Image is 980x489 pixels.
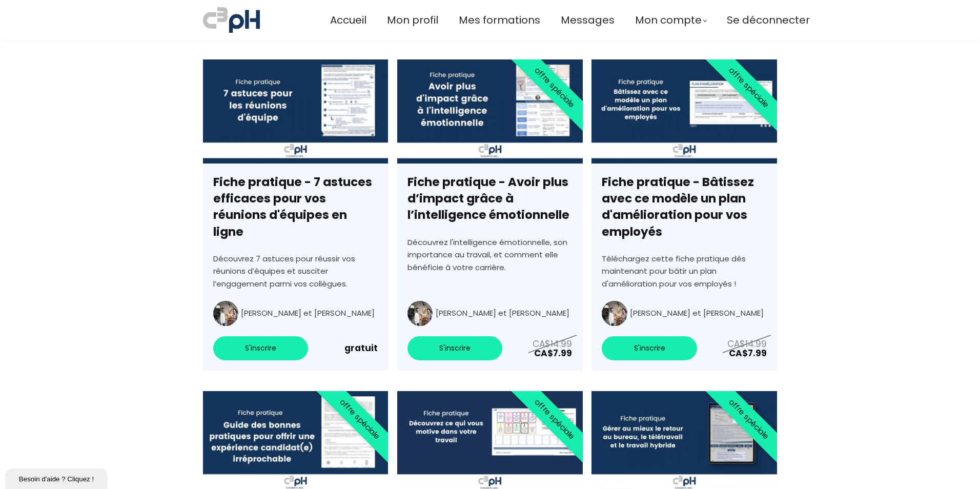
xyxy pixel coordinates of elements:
a: Messages [561,12,615,29]
a: Se déconnecter [727,12,810,29]
span: Mon compte [635,12,702,29]
iframe: chat widget [5,466,110,489]
img: a70bc7685e0efc0bd0b04b3506828469.jpeg [203,5,260,35]
a: Mes formations [459,12,540,29]
a: Accueil [330,12,366,29]
a: Mon profil [387,12,438,29]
